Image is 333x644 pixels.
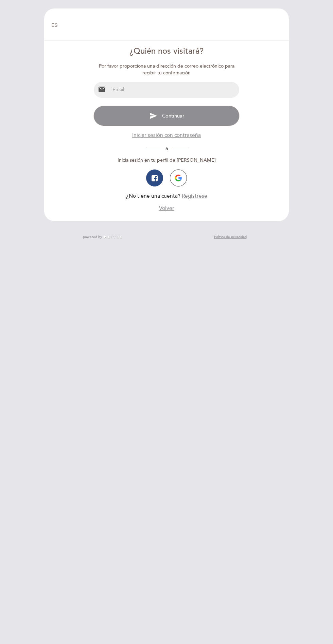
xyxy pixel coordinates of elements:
i: email [98,85,106,93]
button: send Continuar [93,106,239,126]
i: send [149,112,157,120]
img: icon-google.png [175,175,182,181]
img: MEITRE [104,235,123,239]
span: ¿No tiene una cuenta? [126,193,180,199]
div: Por favor proporciona una dirección de correo electrónico para recibir tu confirmación [93,63,239,76]
div: Inicia sesión en tu perfil de [PERSON_NAME] [93,157,239,164]
span: ó [160,146,173,151]
button: Regístrese [182,193,207,200]
input: Email [110,82,239,98]
button: Iniciar sesión con contraseña [132,132,201,139]
a: powered by [83,235,123,239]
button: Volver [159,205,174,212]
span: powered by [83,235,102,239]
span: Continuar [162,112,184,119]
a: Política de privacidad [214,235,247,239]
div: ¿Quién nos visitará? [93,46,239,57]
